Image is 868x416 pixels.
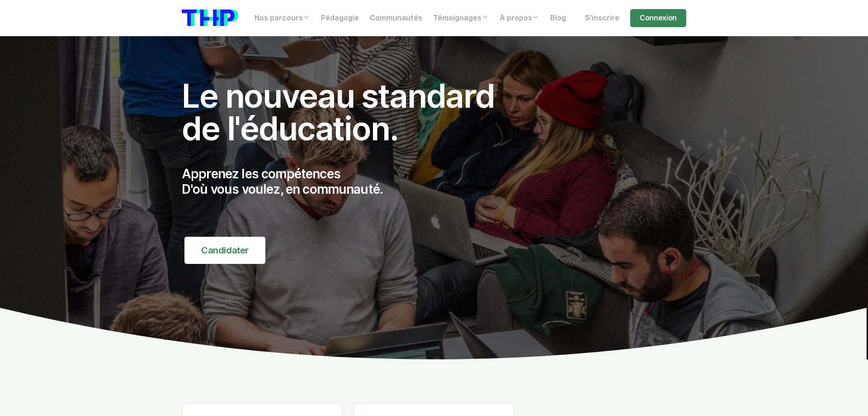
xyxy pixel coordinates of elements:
a: Communautés [364,9,428,27]
a: À propos [494,9,545,27]
p: Apprenez les compétences D'où vous voulez, en communauté. [182,167,514,197]
a: Pédagogie [316,9,364,27]
h1: Le nouveau standard de l'éducation. [182,80,514,145]
a: Nos parcours [249,9,316,27]
img: logo [182,10,238,26]
a: S'inscrire [580,9,625,27]
a: Connexion [630,9,686,27]
a: Blog [545,9,571,27]
a: Témoignages [428,9,494,27]
a: Candidater [184,237,265,264]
